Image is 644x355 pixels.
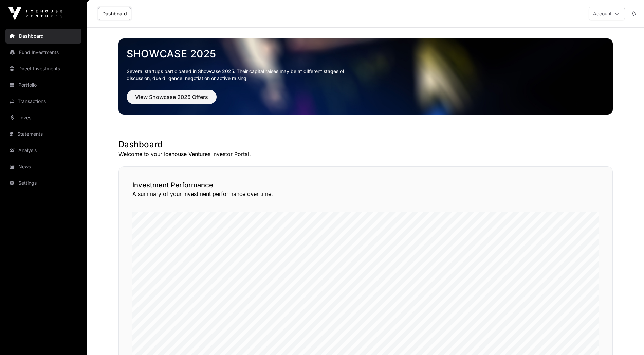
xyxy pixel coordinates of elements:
p: A summary of your investment performance over time. [132,190,599,198]
a: Fund Investments [5,45,81,60]
a: News [5,159,81,174]
span: View Showcase 2025 Offers [135,93,208,101]
h1: Dashboard [118,139,613,150]
a: Dashboard [5,29,81,44]
a: Statements [5,126,81,141]
a: Showcase 2025 [127,48,605,60]
button: Account [589,7,625,20]
a: Settings [5,175,81,190]
a: Direct Investments [5,61,81,76]
a: Transactions [5,94,81,109]
button: View Showcase 2025 Offers [127,90,217,104]
img: Showcase 2025 [118,38,613,115]
a: View Showcase 2025 Offers [127,97,217,103]
a: Portfolio [5,78,81,92]
a: Analysis [5,143,81,158]
h2: Investment Performance [132,180,599,190]
iframe: Chat Widget [610,322,644,355]
a: Dashboard [98,7,131,20]
p: Several startups participated in Showcase 2025. Their capital raises may be at different stages o... [127,68,355,82]
img: Icehouse Ventures Logo [8,7,62,20]
a: Invest [5,110,81,125]
p: Welcome to your Icehouse Ventures Investor Portal. [118,150,613,158]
